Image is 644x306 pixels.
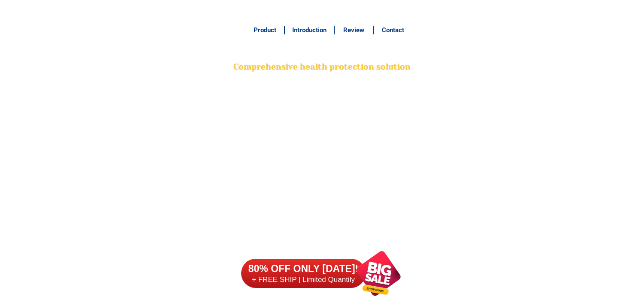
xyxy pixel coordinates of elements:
h6: Introduction [289,25,329,35]
h3: FREE SHIPPING NATIONWIDE [232,5,412,18]
h6: + FREE SHIP | Limited Quantily [239,275,366,285]
h6: Product [250,25,279,35]
h2: Comprehensive health protection solution [232,61,412,73]
h2: BONA VITA COFFEE [232,41,412,61]
h6: 80% OFF ONLY [DATE]! [239,262,366,275]
h6: Review [339,25,369,35]
h6: Contact [378,25,408,35]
